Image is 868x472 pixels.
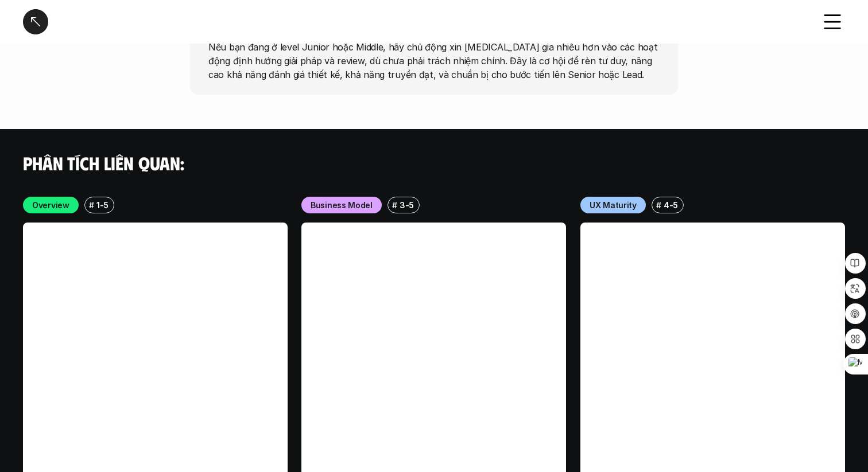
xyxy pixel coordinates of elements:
p: 4-5 [664,199,678,211]
p: Overview [32,199,69,211]
p: 1-5 [96,199,108,211]
p: UX Maturity [590,199,637,211]
h4: Phân tích liên quan: [23,152,845,174]
h6: # [656,201,661,209]
h6: # [89,201,94,209]
p: Nếu bạn đang ở level Junior hoặc Middle, hãy chủ động xin [MEDICAL_DATA] gia nhiều hơn vào các ho... [208,40,660,81]
p: 3-5 [400,199,414,211]
h6: # [392,201,397,209]
p: Business Model [311,199,373,211]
